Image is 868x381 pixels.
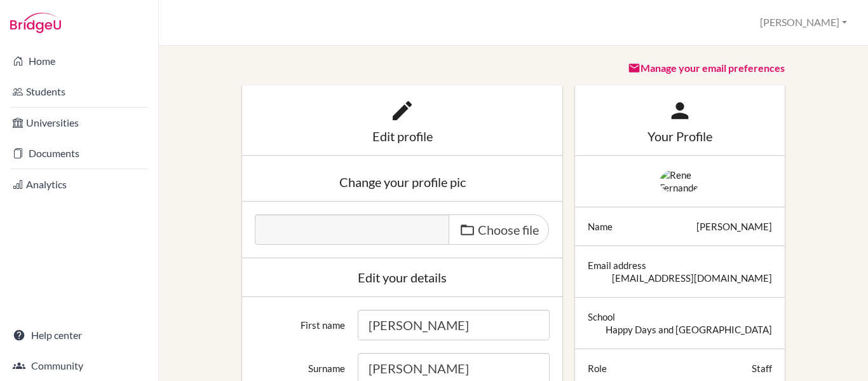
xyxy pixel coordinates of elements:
a: Students [3,79,156,104]
a: Help center [3,322,156,348]
a: Analytics [3,172,156,197]
img: Rene Fernandez [660,169,700,194]
img: Bridge-U [10,13,61,33]
a: Universities [3,110,156,135]
div: [PERSON_NAME] [696,220,772,233]
a: Home [3,48,156,74]
div: Happy Days and [GEOGRAPHIC_DATA] [606,323,772,336]
label: Surname [248,353,351,375]
a: Manage your email preferences [628,62,785,74]
div: Edit profile [255,130,550,142]
div: Name [588,220,613,233]
div: Your Profile [588,130,771,142]
div: Change your profile pic [255,176,550,188]
a: Community [3,353,156,378]
div: Role [588,362,607,375]
button: [PERSON_NAME] [754,11,853,34]
a: Documents [3,141,156,166]
div: Edit your details [255,271,550,284]
label: First name [248,310,351,331]
div: Staff [752,362,772,375]
div: Email address [588,259,646,272]
span: Choose file [478,222,539,237]
div: [EMAIL_ADDRESS][DOMAIN_NAME] [612,272,772,284]
div: School [588,310,615,323]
